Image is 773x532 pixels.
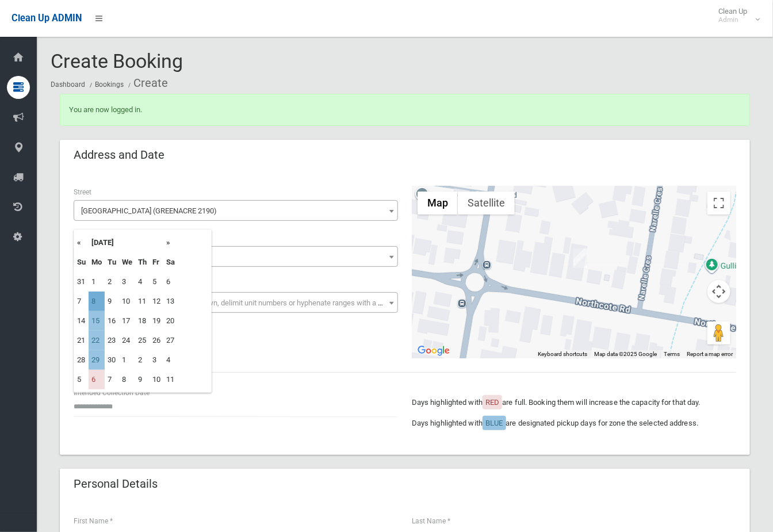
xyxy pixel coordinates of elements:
[163,311,178,331] td: 20
[150,370,163,389] td: 10
[51,81,85,89] a: Dashboard
[76,249,395,265] span: 39A
[163,252,178,272] th: Sa
[119,311,135,331] td: 17
[105,350,119,370] td: 30
[74,311,89,331] td: 14
[119,350,135,370] td: 1
[74,370,89,389] td: 5
[76,203,395,219] span: Northcote Road (GREENACRE 2190)
[51,49,183,72] span: Create Booking
[150,292,163,311] td: 12
[412,416,736,430] p: Days highlighted with are designated pickup days for zone the selected address.
[74,252,89,272] th: Su
[105,370,119,389] td: 7
[74,272,89,292] td: 31
[163,350,178,370] td: 4
[89,370,105,389] td: 6
[119,272,135,292] td: 3
[135,292,150,311] td: 11
[538,350,587,358] button: Keyboard shortcuts
[412,396,736,409] p: Days highlighted with are full. Booking them will increase the capacity for that day.
[125,72,168,94] li: Create
[105,272,119,292] td: 2
[89,272,105,292] td: 1
[458,192,515,215] button: Show satellite imagery
[105,252,119,272] th: Tu
[119,292,135,311] td: 10
[163,272,178,292] td: 6
[135,311,150,331] td: 18
[713,7,759,24] span: Clean Up
[150,252,163,272] th: Fr
[418,192,458,215] button: Show street map
[105,311,119,331] td: 16
[119,331,135,350] td: 24
[89,350,105,370] td: 29
[135,350,150,370] td: 2
[81,298,403,307] span: Select the unit number from the dropdown, delimit unit numbers or hyphenate ranges with a comma
[150,272,163,292] td: 5
[74,331,89,350] td: 21
[95,81,124,89] a: Bookings
[163,370,178,389] td: 11
[74,246,398,267] span: 39A
[105,331,119,350] td: 23
[707,280,730,303] button: Map camera controls
[485,419,503,427] span: BLUE
[415,343,453,358] a: Open this area in Google Maps (opens a new window)
[135,272,150,292] td: 4
[89,311,105,331] td: 15
[74,200,398,221] span: Northcote Road (GREENACRE 2190)
[150,331,163,350] td: 26
[687,351,733,357] a: Report a map error
[718,16,747,24] small: Admin
[89,233,163,252] th: [DATE]
[573,248,587,268] div: 39A Northcote Road, GREENACRE NSW 2190
[105,292,119,311] td: 9
[135,370,150,389] td: 9
[12,13,82,24] span: Clean Up ADMIN
[415,343,453,358] img: Google
[707,192,730,215] button: Toggle fullscreen view
[89,292,105,311] td: 8
[594,351,657,357] span: Map data ©2025 Google
[74,233,89,252] th: «
[135,252,150,272] th: Th
[74,292,89,311] td: 7
[163,331,178,350] td: 27
[60,144,178,166] header: Address and Date
[60,94,750,126] div: You are now logged in.
[135,331,150,350] td: 25
[150,350,163,370] td: 3
[89,252,105,272] th: Mo
[60,473,171,495] header: Personal Details
[163,292,178,311] td: 13
[664,351,680,357] a: Terms (opens in new tab)
[150,311,163,331] td: 19
[163,233,178,252] th: »
[74,350,89,370] td: 28
[119,252,135,272] th: We
[707,322,730,345] button: Drag Pegman onto the map to open Street View
[89,331,105,350] td: 22
[119,370,135,389] td: 8
[485,398,499,407] span: RED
